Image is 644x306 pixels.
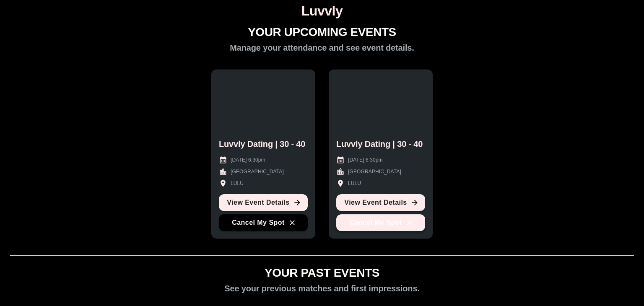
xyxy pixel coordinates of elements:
h2: See your previous matches and first impressions. [224,283,420,293]
p: [GEOGRAPHIC_DATA] [231,168,284,175]
h1: Luvvly [3,3,641,19]
button: Cancel My Spot [336,214,425,231]
button: Cancel My Spot [219,214,308,231]
h2: Luvvly Dating | 30 - 40 [219,139,305,149]
h2: Luvvly Dating | 30 - 40 [336,139,423,149]
p: [DATE] 6:30pm [348,156,383,164]
p: [DATE] 6:30pm [231,156,265,164]
a: View Event Details [219,194,308,211]
a: View Event Details [336,194,425,211]
p: [GEOGRAPHIC_DATA] [348,168,401,175]
p: LULU [231,180,244,187]
h1: YOUR PAST EVENTS [265,266,379,280]
p: LULU [348,180,361,187]
h1: YOUR UPCOMING EVENTS [248,26,396,39]
h2: Manage your attendance and see event details. [230,43,414,53]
